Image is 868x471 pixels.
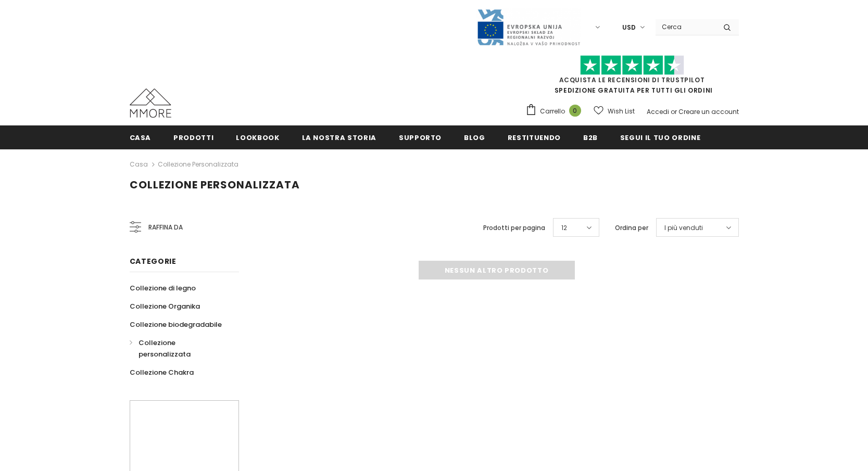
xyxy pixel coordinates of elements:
img: Javni Razpis [476,8,581,46]
a: Collezione Chakra [130,363,194,381]
span: Collezione di legno [130,283,196,293]
span: Prodotti [173,133,213,143]
span: or [671,107,677,116]
a: B2B [583,125,598,149]
span: Blog [464,133,485,143]
span: USD [622,22,636,33]
a: Casa [130,125,152,149]
a: Casa [130,158,148,171]
a: Blog [464,125,485,149]
input: Search Site [656,19,715,34]
a: Restituendo [508,125,561,149]
span: Wish List [608,106,635,117]
span: B2B [583,133,598,143]
a: Accedi [647,107,669,116]
a: Carrello 0 [525,104,586,119]
span: Collezione Organika [130,301,200,311]
a: Collezione personalizzata [130,334,228,363]
span: I più venduti [664,223,703,233]
a: La nostra storia [302,125,376,149]
img: Casi MMORE [130,88,171,118]
span: 0 [569,105,581,117]
span: SPEDIZIONE GRATUITA PER TUTTI GLI ORDINI [525,60,739,95]
label: Prodotti per pagina [483,223,545,233]
a: Lookbook [236,125,279,149]
span: La nostra storia [302,133,376,143]
span: Collezione biodegradabile [130,320,222,329]
img: Fidati di Pilot Stars [580,55,684,75]
span: Collezione Chakra [130,367,194,377]
span: Carrello [540,106,565,117]
a: supporto [399,125,442,149]
span: Restituendo [508,133,561,143]
a: Collezione personalizzata [158,160,238,169]
a: Prodotti [173,125,213,149]
span: Collezione personalizzata [139,338,191,359]
span: Lookbook [236,133,279,143]
a: Wish List [594,102,635,120]
a: Collezione Organika [130,297,200,315]
span: Casa [130,133,152,143]
a: Collezione biodegradabile [130,315,222,334]
label: Ordina per [615,223,648,233]
span: Categorie [130,256,177,266]
span: supporto [399,133,442,143]
a: Creare un account [678,107,739,116]
span: Collezione personalizzata [130,177,300,192]
a: Segui il tuo ordine [620,125,700,149]
a: Javni Razpis [476,22,581,31]
span: Segui il tuo ordine [620,133,700,143]
a: Acquista le recensioni di TrustPilot [559,75,705,84]
a: Collezione di legno [130,279,196,297]
span: 12 [561,223,567,233]
span: Raffina da [148,222,183,233]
